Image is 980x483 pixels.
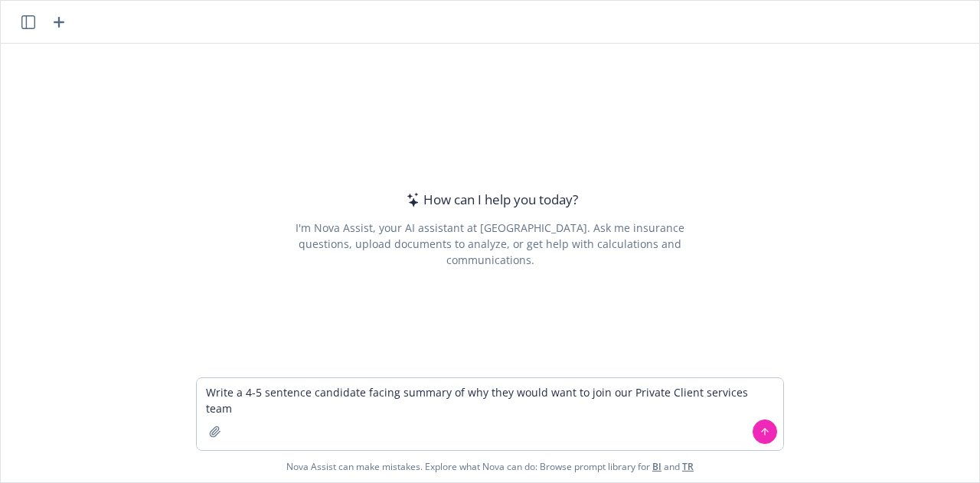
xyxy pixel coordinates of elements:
[402,190,578,210] div: How can I help you today?
[7,451,973,482] span: Nova Assist can make mistakes. Explore what Nova can do: Browse prompt library for and
[197,378,783,450] textarea: Write a 4-5 sentence candidate facing summary of why they would want to join our Private Client s...
[682,460,694,473] a: TR
[652,460,661,473] a: BI
[274,220,705,268] div: I'm Nova Assist, your AI assistant at [GEOGRAPHIC_DATA]. Ask me insurance questions, upload docum...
